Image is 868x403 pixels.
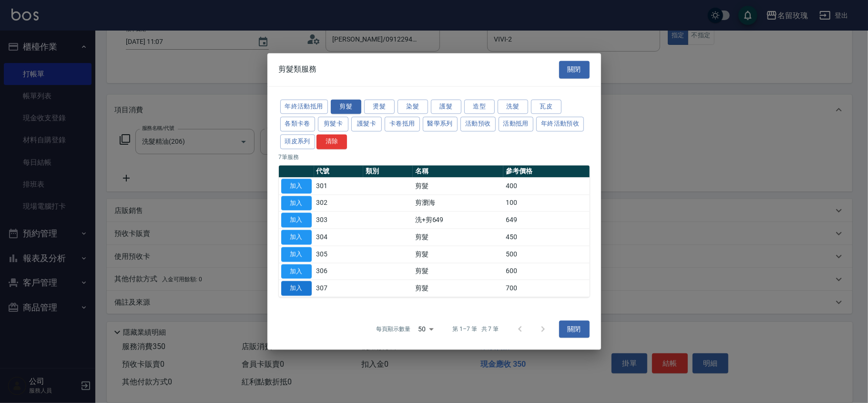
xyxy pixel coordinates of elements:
[281,196,312,211] button: 加入
[503,246,589,263] td: 500
[413,212,504,229] td: 洗+剪649
[279,65,317,74] span: 剪髮類服務
[314,263,364,280] td: 306
[314,178,364,195] td: 301
[559,320,590,338] button: 關閉
[281,213,312,228] button: 加入
[503,263,589,280] td: 600
[314,229,364,246] td: 304
[503,194,589,212] td: 100
[536,117,584,132] button: 年終活動預收
[503,165,589,178] th: 參考價格
[503,280,589,297] td: 700
[317,134,347,149] button: 清除
[281,179,312,193] button: 加入
[281,247,312,262] button: 加入
[503,229,589,246] td: 450
[413,263,504,280] td: 剪髮
[559,61,590,78] button: 關閉
[376,325,410,334] p: 每頁顯示數量
[413,280,504,297] td: 剪髮
[385,117,420,132] button: 卡卷抵用
[314,246,364,263] td: 305
[413,194,504,212] td: 剪瀏海
[314,212,364,229] td: 303
[281,230,312,244] button: 加入
[423,117,458,132] button: 醫學系列
[281,264,312,279] button: 加入
[351,117,382,132] button: 護髮卡
[464,99,495,114] button: 造型
[398,99,428,114] button: 染髮
[280,134,316,149] button: 頭皮系列
[280,117,316,132] button: 各類卡卷
[460,117,496,132] button: 活動預收
[363,165,413,178] th: 類別
[414,316,437,342] div: 50
[503,178,589,195] td: 400
[452,325,499,334] p: 第 1–7 筆 共 7 筆
[413,178,504,195] td: 剪髮
[314,280,364,297] td: 307
[314,165,364,178] th: 代號
[431,99,461,114] button: 護髮
[314,194,364,212] td: 302
[498,99,528,114] button: 洗髮
[413,165,504,178] th: 名稱
[281,281,312,296] button: 加入
[413,246,504,263] td: 剪髮
[413,229,504,246] td: 剪髮
[503,212,589,229] td: 649
[331,99,361,114] button: 剪髮
[364,99,395,114] button: 燙髮
[531,99,562,114] button: 瓦皮
[318,117,348,132] button: 剪髮卡
[499,117,534,132] button: 活動抵用
[280,99,328,114] button: 年終活動抵用
[279,153,590,161] p: 7 筆服務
